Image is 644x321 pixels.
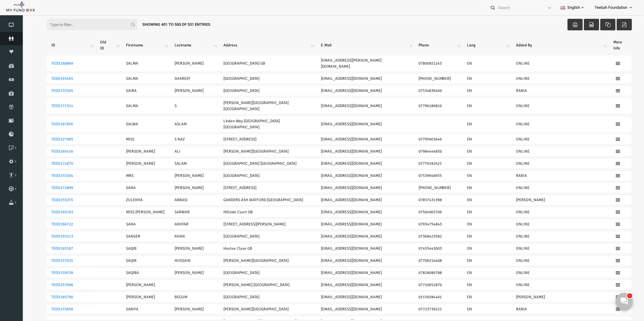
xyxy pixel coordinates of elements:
td: ONLINE [477,244,574,254]
td: 01159284401 [379,293,428,302]
td: ONLINE [477,220,574,230]
a: TEDO155305 [17,89,39,94]
td: EN [428,256,477,266]
td: [EMAIL_ADDRESS][DOMAIN_NAME] [282,86,379,96]
td: SAQIBA [87,269,136,278]
td: EN [428,147,477,157]
td: [PERSON_NAME] [135,184,184,193]
td: 07723739221 [379,305,428,315]
td: EN [428,86,477,96]
td: EN [428,232,477,242]
td: 07455443003 [379,244,428,254]
td: [STREET_ADDRESS] [184,184,282,193]
a: TEDO257908 [17,283,39,288]
span: Teebah Foundation [595,2,627,13]
td: SALMA [87,74,136,84]
button: Excel [566,19,581,31]
td: [EMAIL_ADDRESS][DOMAIN_NAME] [282,232,379,242]
a: TEDO155304 [17,174,39,179]
td: [EMAIL_ADDRESS][PERSON_NAME][DOMAIN_NAME] [282,56,379,72]
span: Sponsor List [12,5,44,12]
td: ONLINE [477,232,574,242]
th: Old ID: activate to sort column ascending [61,38,87,54]
th: Lastname: activate to sort column ascending [135,38,184,54]
td: [PERSON_NAME][GEOGRAPHIC_DATA] [184,147,282,157]
td: EN [428,305,477,315]
td: MRS [87,171,136,181]
td: EN [428,220,477,230]
td: [GEOGRAPHIC_DATA] [184,171,282,181]
td: [EMAIL_ADDRESS][DOMAIN_NAME] [282,117,379,133]
td: S [135,99,184,114]
td: SAQIB [87,256,136,266]
a: Add Sponsor [550,2,598,13]
td: AKHTAR [135,220,184,230]
td: EN [428,171,477,181]
a: TEDO174870 [17,162,39,167]
button: Print [533,19,548,31]
td: [EMAIL_ADDRESS][DOMAIN_NAME] [282,135,379,145]
td: [STREET_ADDRESS][PERSON_NAME] [184,220,282,230]
td: 07828080788 [379,269,428,278]
div: Showing 401 to 500 of 531 Entries [103,19,180,31]
td: [GEOGRAPHIC_DATA] [184,232,282,242]
td: [GEOGRAPHIC_DATA] [184,86,282,96]
td: [PERSON_NAME] [135,244,184,254]
td: [PERSON_NAME] [87,293,136,302]
td: 07539640655 [379,171,428,181]
td: EN [428,293,477,302]
td: ALI [135,147,184,157]
a: TEDO165187 [17,247,39,252]
td: [EMAIL_ADDRESS][DOMAIN_NAME] [282,305,379,315]
td: [PHONE_NUMBER] [379,74,428,84]
td: [GEOGRAPHIC_DATA] [184,293,282,302]
td: [PERSON_NAME][GEOGRAPHIC_DATA] [184,256,282,266]
td: [STREET_ADDRESS] [184,135,282,145]
td: 07800921243 [379,56,428,72]
td: ABBASI [135,196,184,205]
td: ONLINE [477,99,574,114]
td: ONLINE [477,159,574,169]
td: [EMAIL_ADDRESS][DOMAIN_NAME] [282,74,379,84]
td: ONLINE [477,269,574,278]
td: EN [428,117,477,133]
a: TEDO165213 [17,235,39,239]
td: SANGER [87,232,136,242]
td: 07934754843 [379,220,428,230]
a: TEDO186722 [17,222,39,227]
img: whiteMFB.png [6,1,35,13]
td: ONLINE [477,74,574,84]
td: [PHONE_NUMBER] [379,184,428,193]
td: ONLINE [477,117,574,133]
td: [EMAIL_ADDRESS][DOMAIN_NAME] [282,99,379,114]
td: ONLINE [477,184,574,193]
td: Hillside Court GB [184,208,282,218]
td: [PERSON_NAME][GEOGRAPHIC_DATA] [184,305,282,315]
td: [EMAIL_ADDRESS][DOMAIN_NAME] [282,281,379,290]
td: [EMAIL_ADDRESS][DOMAIN_NAME] [282,293,379,302]
td: [PERSON_NAME] [135,305,184,315]
td: SANA [87,184,136,193]
a: TEDO165193 [17,210,39,215]
td: EN [428,281,477,290]
td: ONLINE [477,208,574,218]
td: MISS [PERSON_NAME] [87,208,136,218]
td: SANA [87,220,136,230]
a: TEDO159539 [17,271,39,276]
iframe: Launcher button frame [611,288,638,315]
td: EN [428,56,477,72]
td: EN [428,184,477,193]
input: Search [488,2,544,13]
td: 07776182621 [379,159,428,169]
td: Hastoe Close GB [184,244,282,254]
td: [EMAIL_ADDRESS][DOMAIN_NAME] [282,171,379,181]
td: ONLINE [477,135,574,145]
td: ASLAM [135,117,184,133]
td: [PERSON_NAME] [477,293,574,302]
th: ID: activate to sort column ascending [12,38,61,54]
td: ONLINE [477,56,574,72]
td: [EMAIL_ADDRESS][DOMAIN_NAME] [282,184,379,193]
th: Phone: activate to sort column ascending [379,38,428,54]
td: [PERSON_NAME] [135,171,184,181]
a: TEDO155255 [17,198,39,203]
